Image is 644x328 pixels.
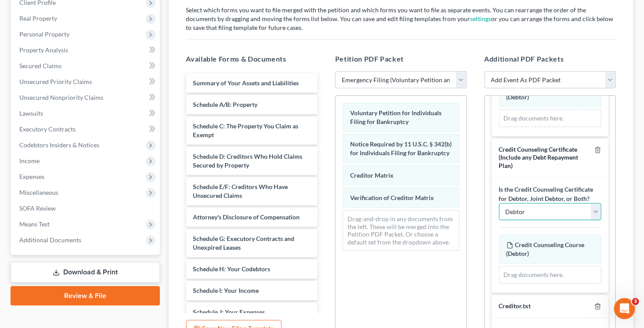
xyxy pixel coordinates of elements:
[12,90,160,106] a: Unsecured Nonpriority Claims
[335,55,404,63] span: Petition PDF Packet
[193,287,259,294] span: Schedule I: Your Income
[19,94,103,101] span: Unsecured Nonpriority Claims
[499,302,531,310] div: Creditor.txt
[12,121,160,137] a: Executory Contracts
[19,204,56,212] span: SOFA Review
[19,30,69,38] span: Personal Property
[11,262,160,283] a: Download & Print
[12,58,160,74] a: Secured Claims
[499,266,602,284] div: Drag documents here.
[193,308,265,316] span: Schedule J: Your Expenses
[193,153,303,169] span: Schedule D: Creditors Who Hold Claims Secured by Property
[343,210,459,251] div: Drag-and-drop in any documents from the left. These will be merged into the Petition PDF Packet. ...
[193,265,271,273] span: Schedule H: Your Codebtors
[19,78,92,85] span: Unsecured Priority Claims
[19,173,44,180] span: Expenses
[12,74,160,90] a: Unsecured Priority Claims
[19,236,81,244] span: Additional Documents
[12,200,160,216] a: SOFA Review
[632,298,639,305] span: 3
[19,189,58,196] span: Miscellaneous
[350,194,434,201] span: Verification of Creditor Matrix
[485,54,616,64] h5: Additional PDF Packets
[350,140,452,157] span: Notice Required by 11 U.S.C. § 342(b) for Individuals Filing for Bankruptcy
[19,15,57,22] span: Real Property
[19,62,62,69] span: Secured Claims
[193,235,295,251] span: Schedule G: Executory Contracts and Unexpired Leases
[193,101,258,108] span: Schedule A/B: Property
[499,146,579,169] span: Credit Counseling Certificate (Include any Debt Repayment Plan)
[193,122,299,138] span: Schedule C: The Property You Claim as Exempt
[614,298,635,319] iframe: Intercom live chat
[507,241,585,257] span: Credit Counseling Course (Debtor)
[193,183,288,199] span: Schedule E/F: Creditors Who Have Unsecured Claims
[19,141,99,149] span: Codebtors Insiders & Notices
[350,171,394,179] span: Creditor Matrix
[193,213,300,221] span: Attorney's Disclosure of Compensation
[19,109,43,117] span: Lawsuits
[19,125,76,133] span: Executory Contracts
[193,79,299,87] span: Summary of Your Assets and Liabilities
[186,54,318,64] h5: Available Forms & Documents
[19,220,50,228] span: Means Test
[499,109,602,127] div: Drag documents here.
[350,109,441,125] span: Voluntary Petition for Individuals Filing for Bankruptcy
[12,106,160,121] a: Lawsuits
[19,46,68,54] span: Property Analysis
[499,185,602,203] label: Is the Credit Counseling Certificate for Debtor, Joint Debtor, or Both?
[11,286,160,306] a: Review & File
[186,6,616,32] p: Select which forms you want to file merged with the petition and which forms you want to file as ...
[12,42,160,58] a: Property Analysis
[19,157,40,164] span: Income
[470,15,492,22] a: settings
